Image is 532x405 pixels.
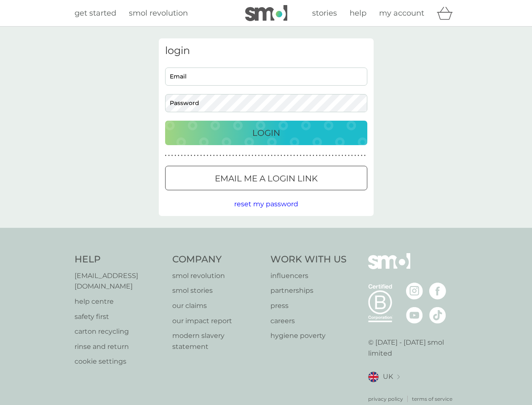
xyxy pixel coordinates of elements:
[75,326,164,337] a: carton recycling
[351,154,353,158] p: ●
[284,154,286,158] p: ●
[277,154,279,158] p: ●
[172,316,262,327] a: our impact report
[233,154,234,158] p: ●
[258,154,260,158] p: ●
[312,7,337,19] a: stories
[368,253,410,282] img: smol
[364,154,366,158] p: ●
[75,7,116,19] a: get started
[217,154,218,158] p: ●
[251,154,253,158] p: ●
[270,285,347,296] a: partnerships
[271,154,273,158] p: ●
[75,341,164,352] a: rinse and return
[75,253,164,266] h4: Help
[207,154,209,158] p: ●
[261,154,263,158] p: ●
[338,154,340,158] p: ●
[270,316,347,327] a: careers
[358,154,359,158] p: ●
[242,154,244,158] p: ●
[312,8,337,18] span: stories
[354,154,356,158] p: ●
[129,8,188,18] span: smol revolution
[412,395,452,403] a: terms of service
[265,154,266,158] p: ●
[274,154,276,158] p: ●
[75,296,164,307] a: help centre
[348,154,350,158] p: ●
[187,154,189,158] p: ●
[168,154,170,158] p: ●
[191,154,192,158] p: ●
[270,300,347,311] a: press
[368,337,458,359] p: © [DATE] - [DATE] smol limited
[245,154,247,158] p: ●
[165,154,167,158] p: ●
[245,5,287,21] img: smol
[368,372,379,382] img: UK flag
[235,154,237,158] p: ●
[335,154,337,158] p: ●
[172,270,262,281] a: smol revolution
[313,154,314,158] p: ●
[174,154,176,158] p: ●
[294,154,295,158] p: ●
[379,7,424,19] a: my account
[350,7,366,19] a: help
[75,311,164,322] a: safety first
[406,283,423,300] img: visit the smol Instagram page
[229,154,231,158] p: ●
[429,307,446,324] img: visit the smol Tiktok page
[332,154,334,158] p: ●
[316,154,318,158] p: ●
[184,154,186,158] p: ●
[287,154,289,158] p: ●
[368,395,403,403] a: privacy policy
[194,154,195,158] p: ●
[303,154,305,158] p: ●
[165,45,367,57] h3: login
[181,154,183,158] p: ●
[210,154,211,158] p: ●
[172,285,262,296] a: smol stories
[129,7,188,19] a: smol revolution
[75,356,164,367] a: cookie settings
[361,154,363,158] p: ●
[215,172,318,185] p: Email me a login link
[270,270,347,281] a: influencers
[203,154,205,158] p: ●
[223,154,225,158] p: ●
[342,154,343,158] p: ●
[326,154,327,158] p: ●
[234,200,298,208] span: reset my password
[297,154,298,158] p: ●
[345,154,347,158] p: ●
[172,300,262,311] a: our claims
[406,307,423,324] img: visit the smol Youtube page
[226,154,227,158] p: ●
[270,330,347,341] a: hygiene poverty
[172,330,262,352] a: modern slavery statement
[75,270,164,292] p: [EMAIL_ADDRESS][DOMAIN_NAME]
[397,375,400,379] img: select a new location
[306,154,308,158] p: ●
[252,126,280,140] p: Login
[383,371,393,382] span: UK
[290,154,292,158] p: ●
[322,154,324,158] p: ●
